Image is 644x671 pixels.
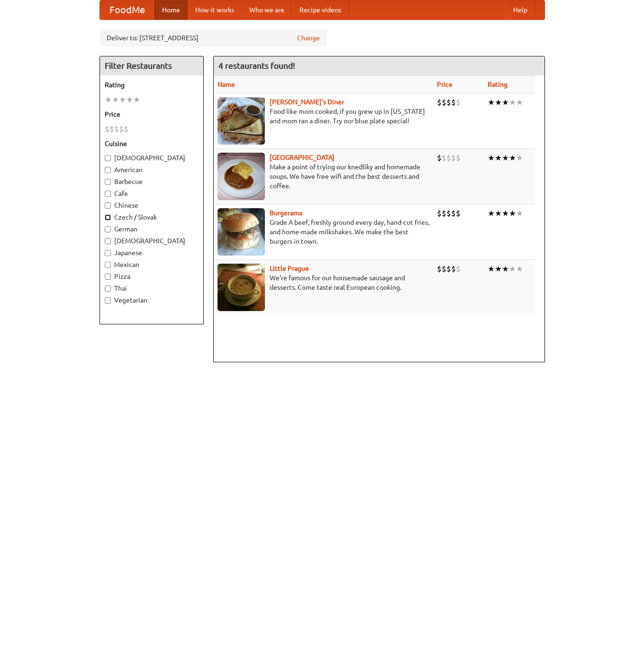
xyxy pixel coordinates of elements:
[446,208,451,219] li: $
[105,262,111,268] input: Mexican
[488,81,508,88] a: Rating
[154,0,188,19] a: Home
[218,264,265,311] img: littleprague.jpg
[456,153,461,163] li: $
[456,97,461,108] li: $
[437,208,442,219] li: $
[105,155,111,161] input: [DEMOGRAPHIC_DATA]
[488,264,495,274] li: ★
[105,110,199,119] h5: Price
[105,272,199,281] label: Pizza
[270,154,335,161] a: [GEOGRAPHIC_DATA]
[437,81,453,88] a: Price
[188,0,242,19] a: How it works
[105,179,111,185] input: Barbecue
[456,264,461,274] li: $
[100,29,327,46] div: Deliver to: [STREET_ADDRESS]
[105,189,199,198] label: Cafe
[105,177,199,186] label: Barbecue
[437,97,442,108] li: $
[488,208,495,219] li: ★
[506,0,535,19] a: Help
[437,153,442,163] li: $
[442,208,446,219] li: $
[105,285,111,292] input: Thai
[292,0,349,19] a: Recipe videos
[456,208,461,219] li: $
[495,208,502,219] li: ★
[105,295,199,305] label: Vegetarian
[112,94,119,105] li: ★
[105,167,111,173] input: American
[451,264,456,274] li: $
[105,260,199,269] label: Mexican
[218,97,265,145] img: sallys.jpg
[451,97,456,108] li: $
[502,264,509,274] li: ★
[516,264,523,274] li: ★
[442,264,446,274] li: $
[133,94,140,105] li: ★
[488,153,495,163] li: ★
[218,218,430,246] p: Grade A beef, freshly ground every day, hand-cut fries, and home-made milkshakes. We make the bes...
[516,208,523,219] li: ★
[105,224,199,234] label: German
[451,153,456,163] li: $
[446,153,451,163] li: $
[242,0,292,19] a: Who we are
[105,248,199,257] label: Japanese
[105,238,111,244] input: [DEMOGRAPHIC_DATA]
[516,153,523,163] li: ★
[100,56,203,75] h4: Filter Restaurants
[502,153,509,163] li: ★
[105,139,199,148] h5: Cuisine
[218,162,430,191] p: Make a point of trying our knedlíky and homemade soups. We have free wifi and the best desserts a...
[105,250,111,256] input: Japanese
[218,153,265,200] img: czechpoint.jpg
[270,209,302,217] a: Burgerama
[502,208,509,219] li: ★
[509,264,516,274] li: ★
[105,212,199,222] label: Czech / Slovak
[488,97,495,108] li: ★
[105,191,111,197] input: Cafe
[495,97,502,108] li: ★
[270,98,344,106] a: [PERSON_NAME]'s Diner
[495,264,502,274] li: ★
[105,202,111,209] input: Chinese
[105,124,109,134] li: $
[119,94,126,105] li: ★
[218,208,265,256] img: burgerama.jpg
[114,124,119,134] li: $
[446,264,451,274] li: $
[442,153,446,163] li: $
[218,273,430,292] p: We're famous for our housemade sausage and desserts. Come taste real European cooking.
[105,236,199,246] label: [DEMOGRAPHIC_DATA]
[446,97,451,108] li: $
[124,124,128,134] li: $
[297,33,320,43] a: Change
[509,153,516,163] li: ★
[218,61,295,70] ng-pluralize: 4 restaurants found!
[105,214,111,221] input: Czech / Slovak
[105,226,111,232] input: German
[437,264,442,274] li: $
[270,265,309,272] a: Little Prague
[218,107,430,126] p: Food like mom cooked, if you grew up in [US_STATE] and mom ran a diner. Try our blue plate special!
[109,124,114,134] li: $
[105,94,112,105] li: ★
[100,0,154,19] a: FoodMe
[516,97,523,108] li: ★
[451,208,456,219] li: $
[442,97,446,108] li: $
[105,153,199,163] label: [DEMOGRAPHIC_DATA]
[105,80,199,90] h5: Rating
[105,297,111,303] input: Vegetarian
[105,201,199,210] label: Chinese
[105,165,199,175] label: American
[119,124,124,134] li: $
[509,208,516,219] li: ★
